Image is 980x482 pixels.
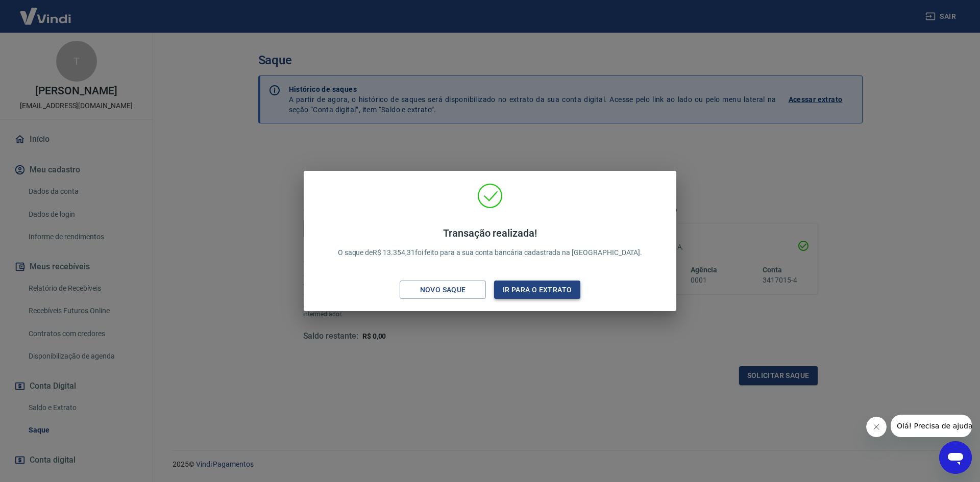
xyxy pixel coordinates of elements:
[494,281,580,299] button: Ir para o extrato
[866,417,887,437] iframe: Close message
[891,415,972,437] iframe: Message from company
[400,281,486,299] button: Novo saque
[6,7,86,15] span: Olá! Precisa de ajuda?
[939,441,972,474] iframe: Button to launch messaging window
[408,284,478,296] div: Novo saque
[338,227,643,239] h4: Transação realizada!
[338,227,643,258] p: O saque de R$ 13.354,31 foi feito para a sua conta bancária cadastrada na [GEOGRAPHIC_DATA].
